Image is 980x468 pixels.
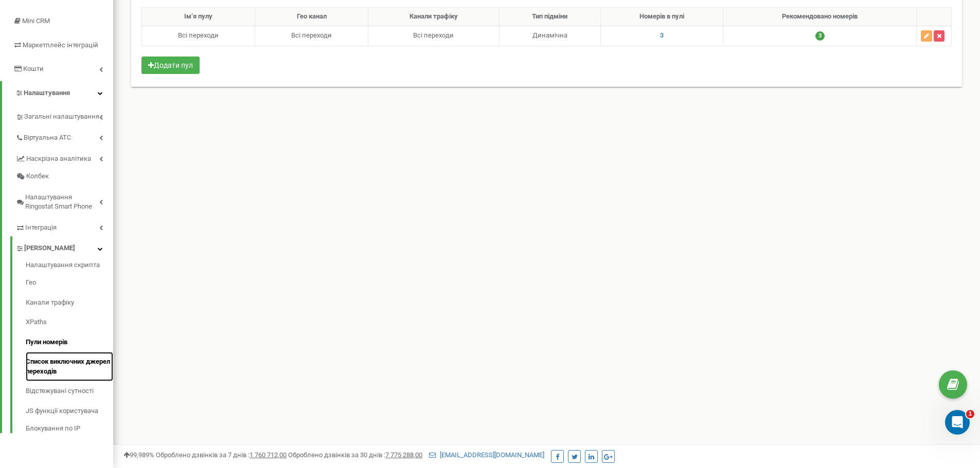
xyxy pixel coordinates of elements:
[24,89,70,97] span: Налаштування
[15,147,113,168] a: Наскрізна аналітика
[26,352,113,381] a: Список виключних джерел переходів
[499,26,600,46] td: Динамічна
[26,381,113,401] a: Відстежувані сутності
[368,8,499,26] th: Канали трафіку
[15,126,113,147] a: Віртуальна АТС
[945,410,970,435] iframe: Intercom live chat
[255,26,368,46] td: Всі переходи
[723,8,917,26] th: Рекомендовано номерів
[26,172,49,181] span: Колбек
[123,451,154,459] span: 99,989%
[499,8,600,26] th: Тип підміни
[26,293,113,313] a: Канали трафіку
[15,236,113,257] a: [PERSON_NAME]
[26,154,91,164] span: Наскрізна аналітика
[429,451,544,459] a: [EMAIL_ADDRESS][DOMAIN_NAME]
[26,332,113,352] a: Пули номерів
[142,8,255,26] th: Ім‘я пулу
[26,401,113,421] a: JS функції користувача
[23,41,98,49] span: Маркетплейс інтеграцій
[156,451,287,459] span: Оброблено дзвінків за 7 днів :
[22,17,50,25] span: Mini CRM
[15,105,113,126] a: Загальні налаштування
[26,312,113,332] a: XPaths
[288,451,422,459] span: Оброблено дзвінків за 30 днів :
[2,81,113,105] a: Налаштування
[966,410,974,418] span: 1
[23,65,44,72] span: Кошти
[24,133,71,143] span: Віртуальна АТС
[15,185,113,216] a: Налаштування Ringostat Smart Phone
[815,31,825,41] span: 3
[25,193,99,212] span: Налаштування Ringostat Smart Phone
[600,8,723,26] th: Номерів в пулі
[255,8,368,26] th: Гео канал
[15,167,113,185] a: Колбек
[660,31,664,39] span: 3
[26,273,113,293] a: Гео
[25,223,57,233] span: Інтеграція
[368,26,499,46] td: Всі переходи
[24,112,99,122] span: Загальні налаштування
[24,244,75,253] span: [PERSON_NAME]
[146,31,251,41] div: Всі переходи
[250,451,287,459] u: 1 760 712,00
[385,451,422,459] u: 7 775 288,00
[26,260,113,273] a: Налаштування скрипта
[141,57,200,74] button: Додати пул
[26,421,113,434] a: Блокування по IP
[15,216,113,237] a: Інтеграція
